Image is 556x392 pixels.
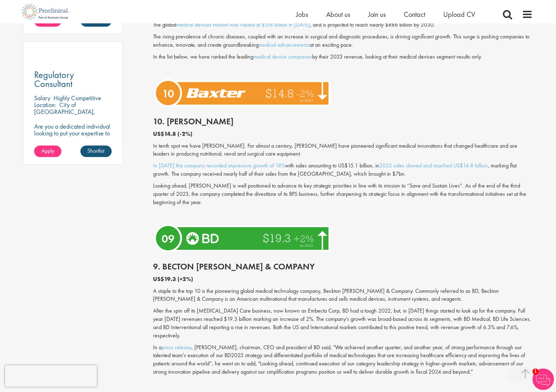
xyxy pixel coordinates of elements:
p: In the list below, we have ranked the leading by their 2023 revenue, looking at their medical dev... [153,53,533,61]
span: Salary [34,94,50,102]
span: Location: [34,101,56,109]
a: Contact [404,10,426,19]
iframe: reCAPTCHA [5,365,97,387]
a: Regulatory Consultant [34,70,112,88]
p: After the spin off its [MEDICAL_DATA] Care business, now known as Embecta Corp, BD had a tough 20... [153,307,533,340]
b: US$19.3 (+2%) [153,275,194,283]
p: Highly Competitive [54,94,101,102]
p: In tenth spot we have [PERSON_NAME]. For almost a century, [PERSON_NAME] have pioneered significa... [153,142,533,158]
img: Chatbot [533,369,554,390]
p: Are you a dedicated individual looking to put your expertise to work fully flexibly in a remote p... [34,123,112,164]
a: 2023 sales slowed and reached US$14.8 billion [380,162,488,169]
a: medical devices market was valued at $518 billion in [DATE] [176,21,310,28]
span: 1 [533,369,539,375]
p: City of [GEOGRAPHIC_DATA], [GEOGRAPHIC_DATA] [34,101,95,123]
a: About us [326,10,350,19]
a: medical advancements [259,41,310,49]
h2: 10. [PERSON_NAME] [153,117,533,126]
p: A staple to the top 10 is the pioneering global medical technology company, Beckton [PERSON_NAME]... [153,287,533,304]
h2: 9. Becton [PERSON_NAME] & Company [153,262,533,271]
a: Jobs [296,10,308,19]
p: In a , [PERSON_NAME], chairman, CEO and president of BD said, "We achieved another quarter, and a... [153,343,533,376]
p: with sales amounting to US$15.1 billion, in , marking flat growth. The company received nearly ha... [153,162,533,178]
b: US$14.8 (-2%) [153,130,193,138]
span: Apply [41,17,54,24]
p: The global , and is projected to reach nearly $886 billion by 2030. [153,21,533,29]
a: In [DATE] the company recorded impressive growth of 18% [153,162,286,169]
a: Apply [34,146,61,157]
span: Regulatory Consultant [34,69,74,90]
span: Apply [41,147,54,155]
a: Upload CV [444,10,476,19]
p: The rising prevalence of chronic diseases, coupled with an increase in surgical and diagnostic pr... [153,33,533,49]
a: Shortlist [80,146,112,157]
a: press release [162,343,192,351]
p: Looking ahead, [PERSON_NAME] is well positioned to advance its key strategic priorities in line w... [153,182,533,207]
a: Join us [368,10,386,19]
a: medical device companies [254,53,312,60]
